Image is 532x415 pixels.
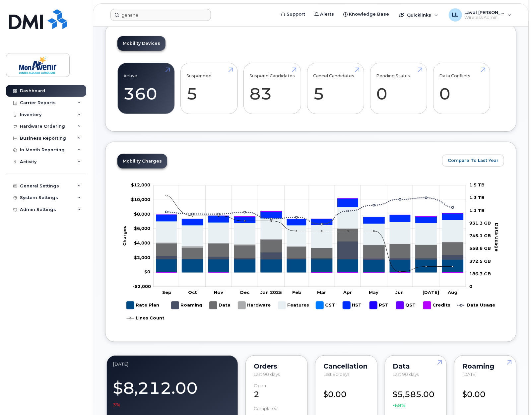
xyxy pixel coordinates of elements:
[131,197,150,202] tspan: $10,000
[134,255,150,260] g: $0
[339,8,394,21] a: Knowledge Base
[214,290,223,295] tspan: Nov
[260,290,282,295] tspan: Jan 2025
[462,372,477,377] span: [DATE]
[323,364,369,369] div: Cancellation
[117,154,167,169] a: Mobility Charges
[423,290,439,295] tspan: [DATE]
[439,67,484,110] a: Data Conflicts 0
[469,284,472,289] tspan: 0
[254,383,299,400] div: 2
[393,372,419,377] span: Last 90 days
[465,15,504,20] span: Wireless Admin
[210,299,232,312] g: Data
[134,255,150,260] tspan: $2,000
[254,364,299,369] div: Orders
[393,402,406,409] span: -68%
[250,67,295,110] a: Suspend Candidates 83
[127,299,496,325] g: Legend
[134,240,150,245] tspan: $4,000
[343,299,363,312] g: HST
[424,299,451,312] g: Credits
[394,8,443,22] div: Quicklinks
[469,195,485,200] tspan: 1.3 TB
[133,284,151,289] g: $0
[162,290,171,295] tspan: Sep
[278,299,309,312] g: Features
[122,226,127,246] tspan: Charges
[171,299,203,312] g: Roaming
[465,10,504,15] span: Laval [PERSON_NAME]
[134,211,150,217] tspan: $8,000
[396,299,417,312] g: QST
[287,11,305,18] span: Support
[469,258,491,264] tspan: 372.5 GB
[370,299,390,312] g: PST
[495,223,500,251] tspan: Data Usage
[444,8,516,22] div: Laval Lai Yoon Hin
[156,207,463,248] g: Features
[127,299,160,312] g: Rate Plan
[448,290,458,295] tspan: Aug
[469,271,491,276] tspan: 186.3 GB
[113,401,120,408] span: 3%
[134,240,150,245] g: $0
[254,383,266,388] div: Open
[131,182,150,187] tspan: $12,000
[349,11,389,18] span: Knowledge Base
[469,233,491,238] tspan: 745.1 GB
[316,299,336,312] g: GST
[393,383,439,409] div: $5,585.00
[110,9,211,21] input: Find something...
[156,241,463,259] g: Roaming
[448,157,499,164] span: Compare To Last Year
[127,312,165,325] g: Lines Count
[469,245,491,251] tspan: 558.8 GB
[276,8,310,21] a: Support
[134,226,150,231] tspan: $6,000
[133,284,151,289] tspan: -$2,000
[469,208,485,213] tspan: 1.1 TB
[254,372,280,377] span: Last 90 days
[323,372,349,377] span: Last 90 days
[124,67,168,110] a: Active 360
[131,182,150,187] g: $0
[396,290,404,295] tspan: Jun
[113,375,232,408] div: $8,212.00
[292,290,301,295] tspan: Feb
[113,362,232,367] div: August 2025
[238,299,272,312] g: Hardware
[254,406,278,411] div: completed
[134,226,150,231] g: $0
[117,36,166,51] a: Mobility Devices
[462,364,508,369] div: Roaming
[317,290,326,295] tspan: Mar
[156,259,463,272] g: Rate Plan
[393,364,439,369] div: Data
[310,8,339,21] a: Alerts
[343,290,352,295] tspan: Apr
[442,155,504,167] button: Compare To Last Year
[313,67,358,110] a: Cancel Candidates 5
[156,211,463,273] g: Credits
[188,290,197,295] tspan: Oct
[369,290,379,295] tspan: May
[240,290,250,295] tspan: Dec
[462,383,508,400] div: $0.00
[407,12,431,18] span: Quicklinks
[156,229,463,259] g: Data
[469,182,485,187] tspan: 1.5 TB
[452,11,459,19] span: LL
[320,11,334,18] span: Alerts
[187,67,232,110] a: Suspended 5
[144,269,150,274] tspan: $0
[458,299,496,312] g: Data Usage
[131,197,150,202] g: $0
[469,220,491,226] tspan: 931.3 GB
[376,67,421,110] a: Pending Status 0
[323,383,369,400] div: $0.00
[134,211,150,217] g: $0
